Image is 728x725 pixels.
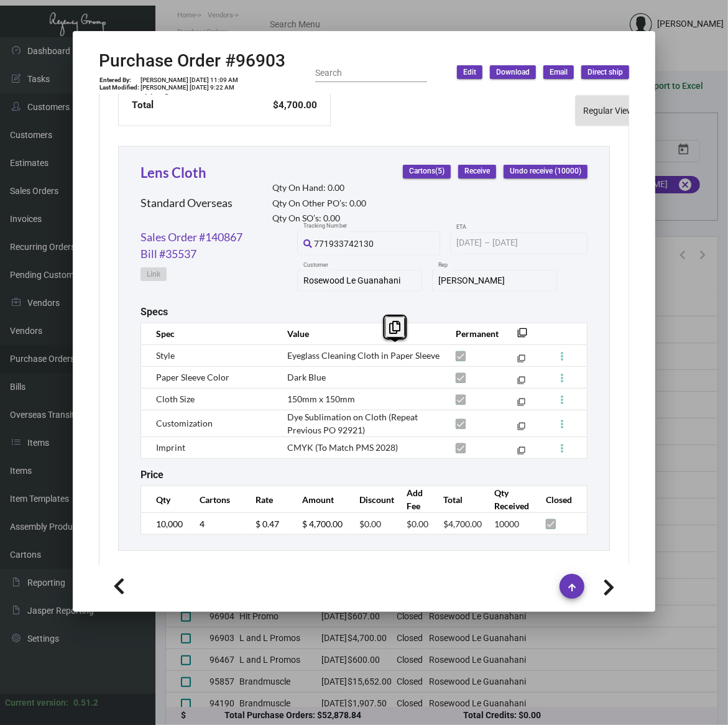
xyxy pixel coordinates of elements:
[456,238,482,248] input: Start date
[141,246,196,262] a: Bill #35537
[131,98,243,113] td: Total
[141,164,206,181] a: Lens Cloth
[141,323,275,344] th: Spec
[141,229,242,246] a: Sales Order #140867
[140,84,239,91] td: [PERSON_NAME] [DATE] 9:22 AM
[141,267,167,281] button: Link
[457,65,482,79] button: Edit
[543,65,574,79] button: Email
[576,96,641,126] button: Regular View
[550,67,568,78] span: Email
[484,238,490,248] span: –
[141,486,187,513] th: Qty
[389,321,400,334] i: Copy
[482,486,533,513] th: Qty Received
[287,442,398,453] span: CMYK (To Match PMS 2028)
[140,76,239,84] td: [PERSON_NAME] [DATE] 11:09 AM
[243,486,290,513] th: Rate
[272,183,366,193] h2: Qty On Hand: 0.00
[517,425,525,433] mat-icon: filter_none
[99,76,140,84] td: Entered By:
[287,350,440,361] span: Eyeglass Cleaning Cloth in Paper Sleeve
[359,519,381,529] span: $0.00
[407,519,428,529] span: $0.00
[156,350,175,361] span: Style
[272,213,366,224] h2: Qty On SO’s: 0.00
[156,394,195,404] span: Cloth Size
[147,269,160,280] span: Link
[99,84,140,91] td: Last Modified:
[275,323,443,344] th: Value
[156,372,229,382] span: Paper Sleeve Color
[517,357,525,365] mat-icon: filter_none
[394,486,431,513] th: Add Fee
[287,394,355,404] span: 150mm x 150mm
[435,167,445,176] span: (5)
[492,238,552,248] input: End date
[517,379,525,387] mat-icon: filter_none
[243,98,318,113] td: $4,700.00
[409,166,445,177] span: Cartons
[156,442,185,453] span: Imprint
[314,239,374,249] span: 771933742130
[510,166,581,177] span: Undo receive (10000)
[141,306,168,318] h2: Specs
[490,65,536,79] button: Download
[587,67,623,78] span: Direct ship
[347,486,394,513] th: Discount
[581,65,629,79] button: Direct ship
[290,486,347,513] th: Amount
[141,469,164,481] h2: Price
[141,196,233,210] h2: Standard Overseas
[496,67,530,78] span: Download
[533,486,587,513] th: Closed
[5,696,68,709] div: Current version:
[458,165,496,178] button: Receive
[156,418,213,428] span: Customization
[464,166,490,177] span: Receive
[443,519,482,529] span: $4,700.00
[494,519,519,529] span: 10000
[443,323,499,344] th: Permanent
[431,486,482,513] th: Total
[517,400,525,409] mat-icon: filter_none
[272,198,366,209] h2: Qty On Other PO’s: 0.00
[73,696,98,709] div: 0.51.2
[517,449,525,457] mat-icon: filter_none
[504,165,587,178] button: Undo receive (10000)
[463,67,476,78] span: Edit
[99,50,285,72] h2: Purchase Order #96903
[287,412,418,435] span: Dye Sublimation on Cloth (Repeat Previous PO 92921)
[517,331,527,341] mat-icon: filter_none
[403,165,451,178] button: Cartons(5)
[287,372,326,382] span: Dark Blue
[187,486,243,513] th: Cartons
